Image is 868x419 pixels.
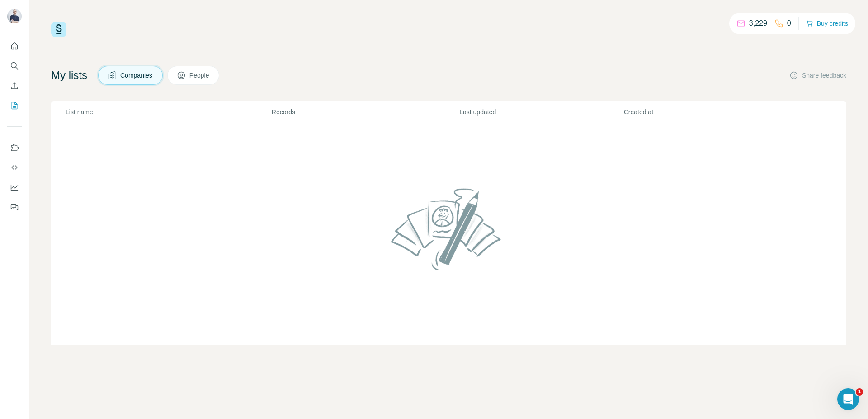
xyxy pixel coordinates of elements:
[624,107,787,116] p: Created at
[787,18,791,29] p: 0
[789,71,846,80] button: Share feedback
[189,71,210,80] span: People
[272,107,458,116] p: Records
[7,98,22,114] button: My lists
[806,17,848,30] button: Buy credits
[7,78,22,94] button: Enrich CSV
[66,107,271,116] p: List name
[51,68,87,83] h4: My lists
[120,71,153,80] span: Companies
[7,159,22,176] button: Use Surfe API
[7,38,22,54] button: Quick start
[7,179,22,196] button: Dashboard
[387,181,510,277] img: No lists found
[749,18,767,29] p: 3,229
[7,199,22,215] button: Feedback
[459,107,623,116] p: Last updated
[7,140,22,156] button: Use Surfe on LinkedIn
[856,388,863,396] span: 1
[7,58,22,74] button: Search
[7,9,22,23] img: Avatar
[51,22,66,37] img: Surfe Logo
[837,388,859,410] iframe: Intercom live chat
